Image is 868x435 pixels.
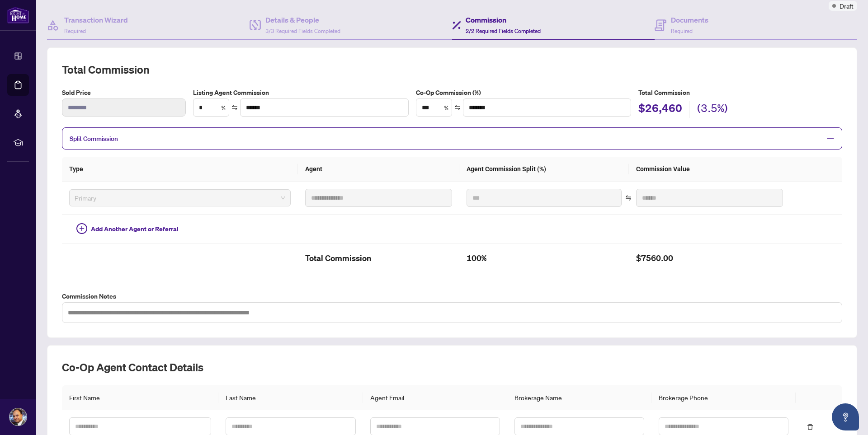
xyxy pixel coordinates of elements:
h4: Commission [466,14,541,25]
th: Last Name [218,385,363,410]
th: Type [62,157,298,182]
span: Required [64,28,86,34]
h2: Co-op Agent Contact Details [62,360,842,374]
span: minus [826,135,835,143]
h4: Details & People [265,14,340,25]
span: 3/3 Required Fields Completed [265,28,340,34]
h4: Documents [671,14,708,25]
h2: Total Commission [305,251,452,266]
label: Sold Price [62,88,186,98]
span: Primary [75,191,285,205]
th: Agent Email [363,385,507,410]
img: logo [7,7,29,23]
th: Brokerage Phone [651,385,796,410]
label: Listing Agent Commission [193,88,409,98]
span: swap [625,195,632,201]
th: First Name [62,385,218,410]
h2: $26,460 [638,101,682,118]
span: delete [807,424,813,430]
h2: $7560.00 [636,251,783,266]
th: Commission Value [629,157,790,182]
span: 2/2 Required Fields Completed [466,28,541,34]
th: Agent [298,157,459,182]
span: plus-circle [76,223,87,234]
th: Brokerage Name [507,385,651,410]
label: Co-Op Commission (%) [416,88,632,98]
span: swap [231,104,238,111]
img: Profile Icon [9,408,27,426]
h4: Transaction Wizard [64,14,128,25]
button: Add Another Agent or Referral [69,222,186,236]
span: Split Commission [70,135,118,143]
span: Add Another Agent or Referral [91,224,179,234]
h2: Total Commission [62,62,842,77]
h2: 100% [467,251,622,266]
div: Split Commission [62,127,842,150]
span: Required [671,28,693,34]
span: swap [454,104,461,111]
th: Agent Commission Split (%) [459,157,629,182]
h2: (3.5%) [697,101,728,118]
button: Open asap [832,403,859,430]
label: Commission Notes [62,291,842,301]
h5: Total Commission [638,88,842,98]
span: Draft [840,1,854,11]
